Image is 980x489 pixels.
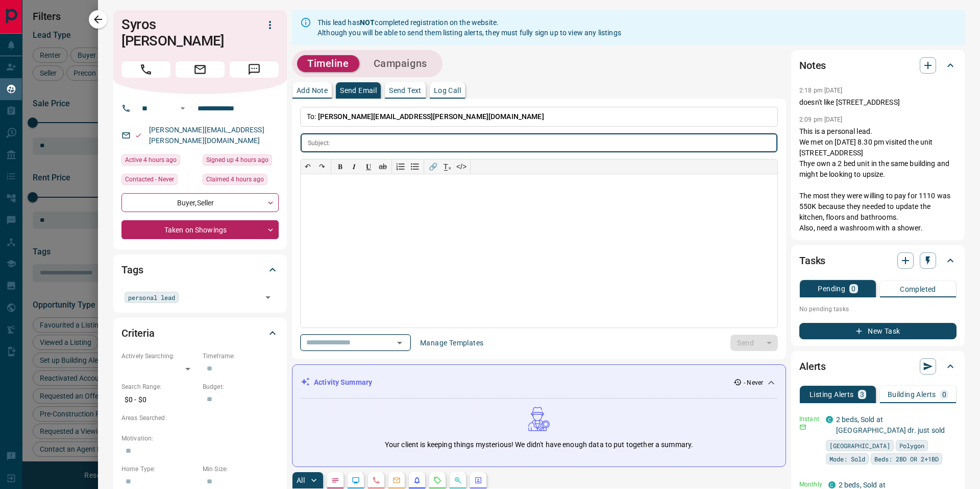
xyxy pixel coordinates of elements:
[128,292,175,302] span: personal lead
[408,159,422,174] button: Bullet list
[393,476,401,484] svg: Emails
[203,464,279,474] p: Min Size:
[474,476,482,484] svg: Agent Actions
[176,61,225,78] span: Email
[413,476,421,484] svg: Listing Alerts
[121,193,279,212] div: Buyer , Seller
[300,107,778,127] p: To:
[206,155,268,165] span: Signed up 4 hours ago
[297,87,328,94] p: Add Note
[799,414,820,424] p: Instant
[744,378,763,387] p: - Never
[799,480,822,489] p: Monthly
[888,391,936,398] p: Building Alerts
[799,57,826,74] h2: Notes
[874,454,939,464] span: Beds: 2BD OR 2+1BD
[317,13,621,42] div: This lead has completed registration on the website. Although you will be able to send them listi...
[799,126,957,234] p: This is a personal lead. We met on [DATE] 8.30 pm visited the unit [STREET_ADDRESS] Thye own a 2 ...
[203,174,279,188] div: Wed Oct 15 2025
[851,285,855,292] p: 0
[361,159,376,174] button: 𝐔
[799,87,843,94] p: 2:18 pm [DATE]
[799,323,957,339] button: New Task
[340,87,377,94] p: Send Email
[121,321,279,345] div: Criteria
[125,155,177,165] span: Active 4 hours ago
[799,301,957,317] p: No pending tasks
[799,424,806,431] svg: Email
[149,126,264,145] a: [PERSON_NAME][EMAIL_ADDRESS][PERSON_NAME][DOMAIN_NAME]
[203,352,279,361] p: Timeframe:
[360,18,375,27] strong: NOT
[818,285,845,292] p: Pending
[826,416,833,423] div: condos.ca
[810,391,854,398] p: Listing Alerts
[379,162,387,171] s: ab
[315,159,329,174] button: ↷
[414,335,489,351] button: Manage Templates
[121,391,198,408] p: $0 - $0
[799,252,825,269] h2: Tasks
[433,476,442,484] svg: Requests
[125,174,174,184] span: Contacted - Never
[121,325,155,341] h2: Criteria
[121,434,279,443] p: Motivation:
[829,440,890,451] span: [GEOGRAPHIC_DATA]
[366,162,371,171] span: 𝐔
[301,159,315,174] button: ↶
[206,174,264,184] span: Claimed 4 hours ago
[261,290,275,305] button: Open
[203,382,279,391] p: Budget:
[376,159,390,174] button: ab
[434,87,461,94] p: Log Call
[347,159,361,174] button: 𝑰
[860,391,864,398] p: 3
[121,258,279,282] div: Tags
[318,112,544,121] span: [PERSON_NAME][EMAIL_ADDRESS][PERSON_NAME][DOMAIN_NAME]
[121,262,143,278] h2: Tags
[836,415,945,434] a: 2 beds, Sold at [GEOGRAPHIC_DATA] dr. just sold
[203,154,279,169] div: Wed Oct 15 2025
[297,55,359,72] button: Timeline
[363,55,437,72] button: Campaigns
[352,476,360,484] svg: Lead Browsing Activity
[121,464,198,474] p: Home Type:
[799,358,826,375] h2: Alerts
[942,391,946,398] p: 0
[828,481,836,488] div: condos.ca
[177,102,189,114] button: Open
[121,154,198,169] div: Wed Oct 15 2025
[372,476,380,484] svg: Calls
[389,87,422,94] p: Send Text
[121,413,279,423] p: Areas Searched:
[308,138,330,148] p: Subject:
[799,116,843,123] p: 2:09 pm [DATE]
[799,248,957,273] div: Tasks
[230,61,279,78] span: Message
[829,454,865,464] span: Mode: Sold
[799,97,957,108] p: doesn't like [STREET_ADDRESS]
[799,53,957,78] div: Notes
[121,61,170,78] span: Call
[454,476,462,484] svg: Opportunities
[121,352,198,361] p: Actively Searching:
[333,159,347,174] button: 𝐁
[900,286,936,293] p: Completed
[426,159,440,174] button: 🔗
[730,335,778,351] div: split button
[301,373,777,392] div: Activity Summary- Never
[331,476,339,484] svg: Notes
[440,159,454,174] button: T̲ₓ
[799,354,957,379] div: Alerts
[121,220,279,239] div: Taken on Showings
[135,132,142,139] svg: Email Valid
[297,477,305,484] p: All
[899,440,924,451] span: Polygon
[121,16,246,49] h1: Syros [PERSON_NAME]
[454,159,469,174] button: </>
[394,159,408,174] button: Numbered list
[314,377,372,388] p: Activity Summary
[385,439,693,450] p: Your client is keeping things mysterious! We didn't have enough data to put together a summary.
[393,336,407,350] button: Open
[121,382,198,391] p: Search Range:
